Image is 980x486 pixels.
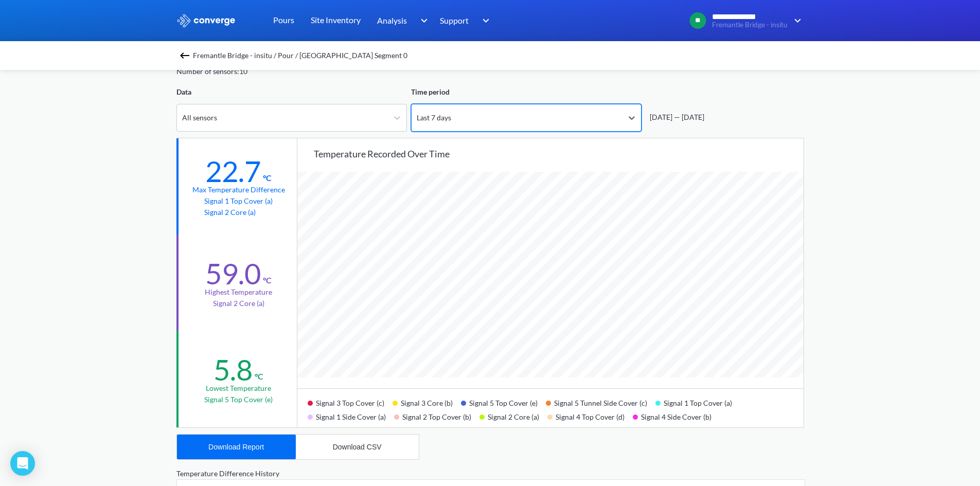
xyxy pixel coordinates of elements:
div: [DATE] — [DATE] [646,112,704,123]
div: 5.8 [213,352,253,387]
div: Signal 1 Side Cover (a) [308,409,394,423]
div: 22.7 [205,154,261,189]
img: backspace.svg [179,49,191,62]
button: Download Report [177,435,296,459]
div: Download CSV [333,443,382,451]
div: Signal 4 Top Cover (d) [547,409,633,423]
div: Number of sensors: 10 [176,66,247,77]
div: Signal 4 Side Cover (b) [633,409,720,423]
div: Signal 3 Top Cover (c) [308,395,393,409]
div: Open Intercom Messenger [10,451,35,476]
img: downArrow.svg [476,14,492,27]
div: Signal 2 Top Cover (b) [394,409,479,423]
div: Lowest temperature [206,383,271,394]
div: Temperature recorded over time [314,147,804,161]
div: Signal 5 Tunnel Side Cover (c) [546,395,655,409]
img: downArrow.svg [788,14,804,27]
div: Download Report [208,443,264,451]
span: Analysis [377,14,407,27]
span: Fremantle Bridge - insitu / Pour / [GEOGRAPHIC_DATA] Segment 0 [193,48,407,63]
button: Download CSV [296,435,419,459]
div: Max temperature difference [192,184,285,195]
div: Signal 5 Top Cover (e) [461,395,546,409]
span: Fremantle Bridge - insitu [712,21,788,29]
div: Time period [411,86,642,98]
div: Signal 3 Core (b) [393,395,461,409]
div: All sensors [182,112,217,123]
div: Data [176,86,407,98]
div: Signal 2 Core (a) [479,409,547,423]
img: logo_ewhite.svg [176,14,236,27]
p: Signal 2 Core (a) [204,207,273,218]
img: downArrow.svg [414,14,430,27]
div: Signal 1 Top Cover (a) [655,395,740,409]
p: Signal 1 Top Cover (a) [204,195,273,207]
div: Last 7 days [417,112,451,123]
div: 59.0 [205,256,261,291]
div: Temperature Difference History [176,468,804,479]
span: Support [440,14,469,27]
p: Signal 5 Top Cover (e) [204,394,273,405]
p: Signal 2 Core (a) [213,298,264,309]
div: Highest temperature [205,286,272,298]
